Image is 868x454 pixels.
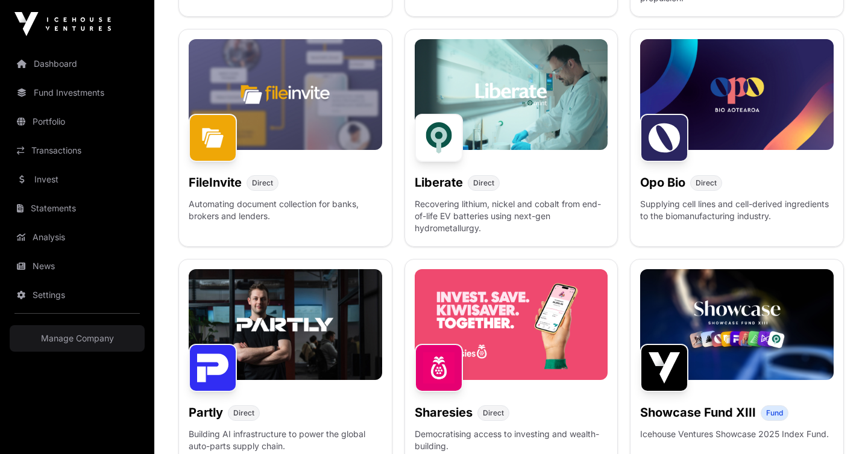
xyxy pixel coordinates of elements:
[10,195,145,222] a: Statements
[189,404,223,421] h1: Partly
[640,174,685,191] h1: Opo Bio
[10,108,145,135] a: Portfolio
[483,408,504,418] span: Direct
[808,396,868,454] iframe: Chat Widget
[640,198,834,222] p: Supplying cell lines and cell-derived ingredients to the biomanufacturing industry.
[252,178,273,188] span: Direct
[189,269,382,380] img: Partly-Banner.jpg
[415,114,463,162] img: Liberate
[473,178,494,188] span: Direct
[415,39,608,150] img: Liberate-Banner.jpg
[10,224,145,250] a: Analysis
[14,12,111,36] img: Icehouse Ventures Logo
[10,253,145,279] a: News
[640,269,834,380] img: Showcase-Fund-Banner-1.jpg
[10,166,145,193] a: Invest
[233,408,254,418] span: Direct
[415,198,608,237] p: Recovering lithium, nickel and cobalt from end-of-life EV batteries using next-gen hydrometallurgy.
[189,114,237,162] img: FileInvite
[10,137,145,164] a: Transactions
[415,269,608,380] img: Sharesies-Banner.jpg
[640,344,688,392] img: Showcase Fund XIII
[10,325,145,352] a: Manage Company
[189,344,237,392] img: Partly
[189,174,242,191] h1: FileInvite
[640,428,829,440] p: Icehouse Ventures Showcase 2025 Index Fund.
[10,79,145,106] a: Fund Investments
[696,178,717,188] span: Direct
[189,198,382,237] p: Automating document collection for banks, brokers and lenders.
[415,174,463,191] h1: Liberate
[766,408,783,418] span: Fund
[640,114,688,162] img: Opo Bio
[10,51,145,77] a: Dashboard
[415,344,463,392] img: Sharesies
[640,404,756,421] h1: Showcase Fund XIII
[415,404,473,421] h1: Sharesies
[189,39,382,150] img: File-Invite-Banner.jpg
[640,39,834,150] img: Opo-Bio-Banner.jpg
[10,282,145,308] a: Settings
